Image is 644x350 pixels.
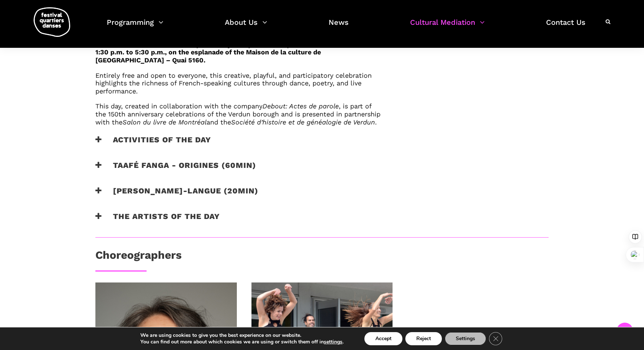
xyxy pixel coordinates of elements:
a: Programming [107,16,163,38]
h3: Activities of the day [95,135,211,153]
h6: Entirely free and open to everyone, this creative, playful, and participatory celebration highlig... [95,72,383,95]
h3: Choreographers [95,249,182,267]
img: logo-fqd-med [34,7,70,37]
a: Cultural Mediation [410,16,485,38]
button: settings [324,339,342,345]
a: About Us [225,16,267,38]
a: News [329,16,349,38]
h3: The artists of the day [95,212,220,230]
em: Société d’histoire et de généalogie de Verdun [231,118,375,126]
strong: For its third edition, the Francophonie Day of FQD will take place [DATE][DATE], from 1:30 p.m. t... [95,41,370,64]
button: Settings [445,332,486,345]
button: Reject [405,332,442,345]
a: Contact Us [546,16,586,38]
em: Debout: Actes de parole [262,102,339,110]
h6: This day, created in collaboration with the company , is part of the 150th anniversary celebratio... [95,102,383,126]
h3: Taafé Fanga - Origines (60min) [95,161,256,179]
em: Salon du livre de Montréal [122,118,207,126]
p: You can find out more about which cookies we are using or switch them off in . [140,339,344,345]
button: Close GDPR Cookie Banner [489,332,502,345]
p: We are using cookies to give you the best experience on our website. [140,332,344,339]
button: Accept [364,332,402,345]
h3: [PERSON_NAME]-langue (20min) [95,186,258,204]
